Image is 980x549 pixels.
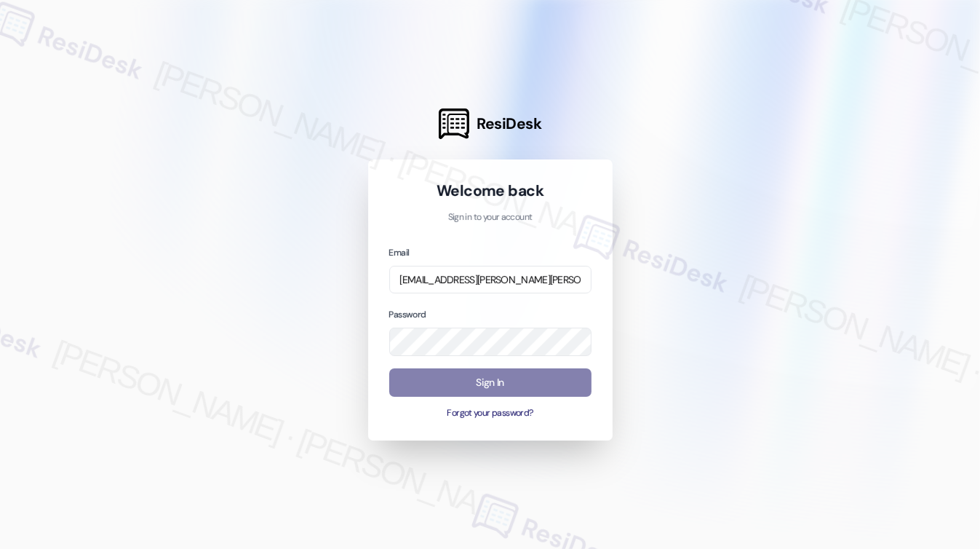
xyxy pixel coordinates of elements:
img: ResiDesk Logo [439,108,469,139]
label: Email [389,247,410,258]
p: Sign in to your account [389,211,591,224]
button: Forgot your password? [389,407,591,420]
h1: Welcome back [389,181,591,201]
input: name@example.com [389,266,591,294]
label: Password [389,309,426,320]
span: ResiDesk [477,114,541,134]
button: Sign In [389,368,591,397]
